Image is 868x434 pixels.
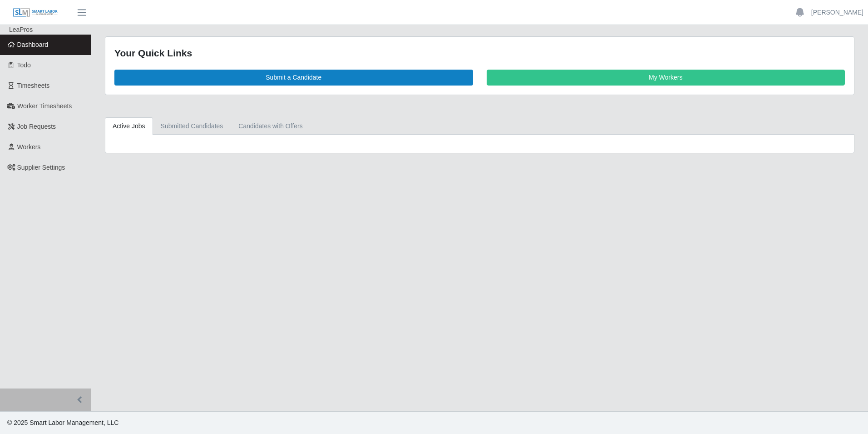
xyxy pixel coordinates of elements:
a: Candidates with Offers [231,117,310,135]
span: LeaPros [9,26,33,33]
span: Job Requests [17,123,56,130]
span: Supplier Settings [17,164,65,171]
a: Submitted Candidates [153,117,231,135]
span: Workers [17,143,41,151]
span: Dashboard [17,41,49,48]
span: Todo [17,61,31,69]
a: Active Jobs [105,117,153,135]
a: Submit a Candidate [114,70,473,86]
span: Timesheets [17,82,50,89]
div: Your Quick Links [114,46,845,61]
a: [PERSON_NAME] [811,8,863,17]
span: © 2025 Smart Labor Management, LLC [7,419,118,426]
a: My Workers [487,70,845,86]
span: Worker Timesheets [17,102,72,110]
img: SLM Logo [13,8,58,18]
